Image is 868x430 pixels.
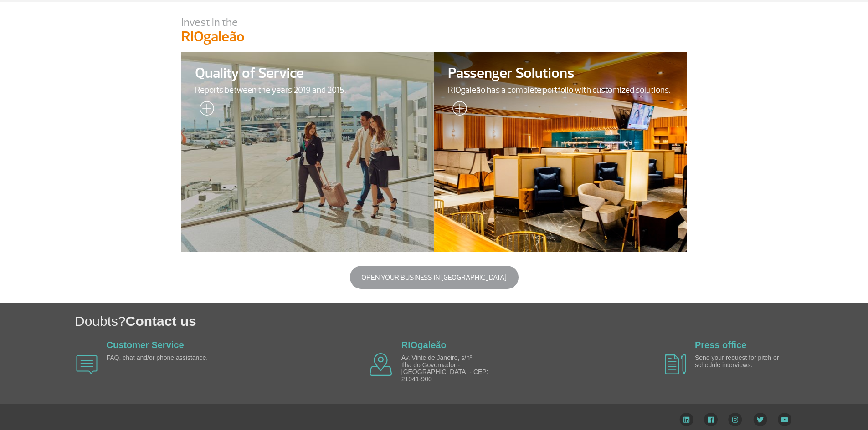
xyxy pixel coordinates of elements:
img: Instagram [728,413,742,426]
img: YouTube [778,413,791,426]
img: Facebook [704,413,718,426]
span: RIOgaleão has a complete portfolio with customized solutions. [448,85,673,96]
a: Press office [695,340,746,350]
img: leia-mais [195,101,214,119]
a: Passenger SolutionsRIOgaleão has a complete portfolio with customized solutions. [434,52,687,252]
p: Av. Vinte de Janeiro, s/nº Ilha do Governador - [GEOGRAPHIC_DATA] - CEP: 21941-900 [401,354,506,383]
p: FAQ, chat and/or phone assistance. [107,354,211,361]
span: Contact us [126,314,196,329]
a: Customer Service [107,340,184,350]
button: Open your business in [GEOGRAPHIC_DATA] [350,266,519,289]
p: Invest in the [181,15,687,29]
span: Passenger Solutions [448,66,673,81]
img: Twitter [753,413,767,426]
span: Quality of Service [195,66,421,81]
p: Send your request for pitch or schedule interviews. [695,354,800,369]
a: RIOgaleão [401,340,447,350]
span: Reports between the years 2019 and 2015. [195,85,421,96]
img: LinkedIn [679,413,693,426]
a: Quality of ServiceReports between the years 2019 and 2015. [181,52,434,252]
h1: Doubts? [75,312,868,330]
img: airplane icon [370,353,392,376]
p: RIOgaleão [181,29,687,45]
img: airplane icon [76,355,98,374]
img: airplane icon [665,354,686,375]
img: leia-mais [448,101,467,119]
